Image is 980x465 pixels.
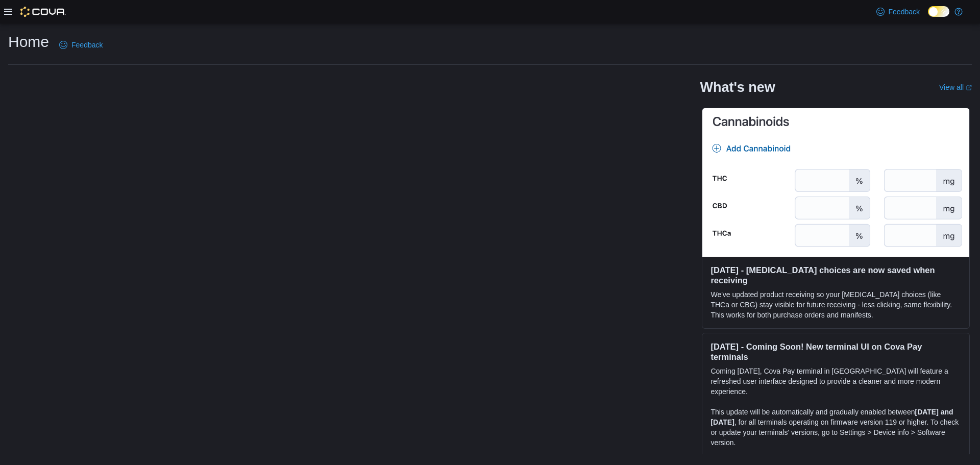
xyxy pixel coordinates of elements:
[889,7,920,17] span: Feedback
[710,407,961,448] p: This update will be automatically and gradually enabled between , for all terminals operating on ...
[966,85,972,91] svg: External link
[710,366,961,397] p: Coming [DATE], Cova Pay terminal in [GEOGRAPHIC_DATA] will feature a refreshed user interface des...
[872,2,924,22] a: Feedback
[710,289,961,320] p: We've updated product receiving so your [MEDICAL_DATA] choices (like THCa or CBG) stay visible fo...
[55,35,107,55] a: Feedback
[700,79,775,95] h2: What's new
[710,341,961,362] h3: [DATE] - Coming Soon! New terminal UI on Cova Pay terminals
[20,7,66,17] img: Cova
[8,32,49,52] h1: Home
[710,265,961,285] h3: [DATE] - [MEDICAL_DATA] choices are now saved when receiving
[939,83,972,91] a: View allExternal link
[928,6,949,17] input: Dark Mode
[71,40,103,50] span: Feedback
